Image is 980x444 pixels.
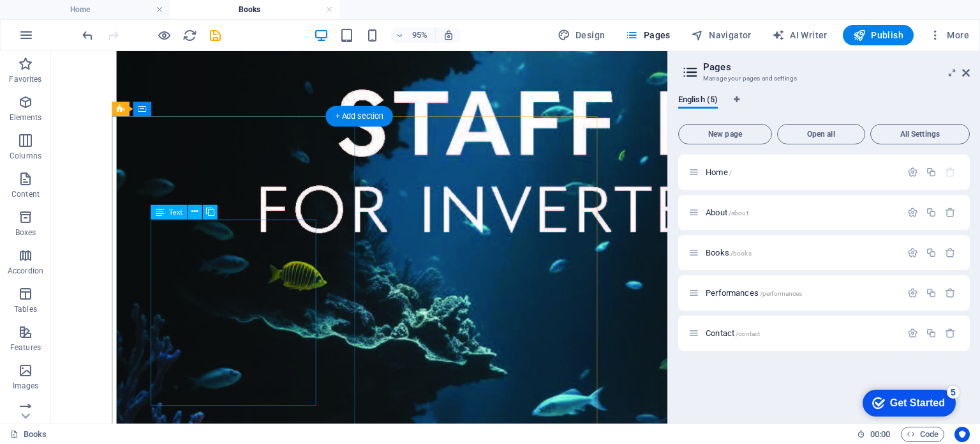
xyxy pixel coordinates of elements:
[876,130,964,138] span: All Settings
[706,288,802,298] span: Performances
[926,207,937,218] div: Duplicate
[907,247,918,258] div: Settings
[945,207,956,218] div: Remove
[729,169,732,176] span: /
[10,6,103,33] div: Get Started 5 items remaining, 0% complete
[703,73,944,84] h3: Manage your pages and settings
[702,208,901,217] div: About/about
[38,14,93,26] div: Get Started
[760,290,803,297] span: /performances
[207,27,223,43] button: save
[783,130,859,138] span: Open all
[678,124,772,144] button: New page
[926,167,937,178] div: Duplicate
[945,247,956,258] div: Remove
[558,29,605,42] span: Design
[926,328,937,339] div: Duplicate
[706,208,748,217] span: Click to open page
[702,249,901,257] div: Books/books
[767,25,833,45] button: AI Writer
[10,427,47,442] a: Click to cancel selection. Double-click to open Pages
[170,3,339,17] h4: Books
[706,167,732,177] span: Click to open page
[10,151,41,161] p: Columns
[731,250,752,257] span: /books
[706,248,752,257] span: Click to open page
[703,61,970,73] h2: Pages
[9,74,41,84] p: Favorites
[684,130,766,138] span: New page
[678,95,970,119] div: Language Tabs
[686,25,757,45] button: Navigator
[15,227,36,238] p: Boxes
[870,124,970,144] button: All Settings
[879,429,881,439] span: :
[870,427,890,442] span: 00 00
[702,289,901,297] div: Performances/performances
[907,287,918,298] div: Settings
[208,28,223,43] i: Save (Ctrl+S)
[926,247,937,258] div: Duplicate
[857,427,891,442] h6: Session time
[772,29,828,42] span: AI Writer
[907,427,939,442] span: Code
[678,92,718,110] span: English (5)
[924,25,974,45] button: More
[11,189,40,199] p: Content
[182,28,197,43] i: Reload page
[729,210,748,217] span: /about
[94,3,107,15] div: 5
[80,27,95,43] button: undo
[325,106,392,126] div: + Add section
[853,29,903,42] span: Publish
[691,29,752,42] span: Navigator
[736,330,760,337] span: /contact
[843,25,914,45] button: Publish
[168,208,182,215] span: Text
[702,329,901,337] div: Contact/contact
[14,304,37,314] p: Tables
[945,328,956,339] div: Remove
[706,328,760,338] span: Click to open page
[553,25,611,45] div: Design (Ctrl+Alt+Y)
[625,29,670,42] span: Pages
[929,29,969,42] span: More
[553,25,611,45] button: Design
[80,28,95,43] i: Undo: Change text (Ctrl+Z)
[443,29,454,41] i: On resize automatically adjust zoom level to fit chosen device.
[907,328,918,339] div: Settings
[907,207,918,218] div: Settings
[907,167,918,178] div: Settings
[390,27,436,43] button: 95%
[10,342,41,353] p: Features
[620,25,675,45] button: Pages
[702,168,901,176] div: Home/
[945,167,956,178] div: The startpage cannot be deleted
[945,287,956,298] div: Remove
[13,381,39,391] p: Images
[926,287,937,298] div: Duplicate
[10,112,42,123] p: Elements
[182,27,197,43] button: reload
[156,27,172,43] button: Click here to leave preview mode and continue editing
[777,124,865,144] button: Open all
[954,427,970,442] button: Usercentrics
[901,427,944,442] button: Code
[8,266,43,276] p: Accordion
[410,27,430,43] h6: 95%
